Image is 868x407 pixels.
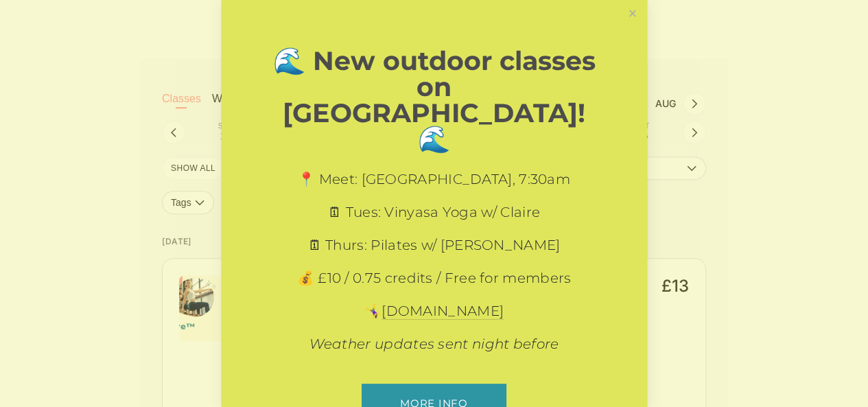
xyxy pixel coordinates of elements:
h1: 🌊 New outdoor classes on [GEOGRAPHIC_DATA]! 🌊 [270,48,599,152]
p: 🤸‍♀️ [270,301,599,321]
p: 💰 £10 / 0.75 credits / Free for members [270,268,599,288]
p: 🗓 Thurs: Pilates w/ [PERSON_NAME] [270,235,599,255]
em: Weather updates sent night before [309,336,559,352]
a: [DOMAIN_NAME] [382,303,504,320]
p: 📍 Meet: [GEOGRAPHIC_DATA], 7:30am [270,170,599,189]
a: Close [620,2,644,26]
p: 🗓 Tues: Vinyasa Yoga w/ Claire [270,202,599,222]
